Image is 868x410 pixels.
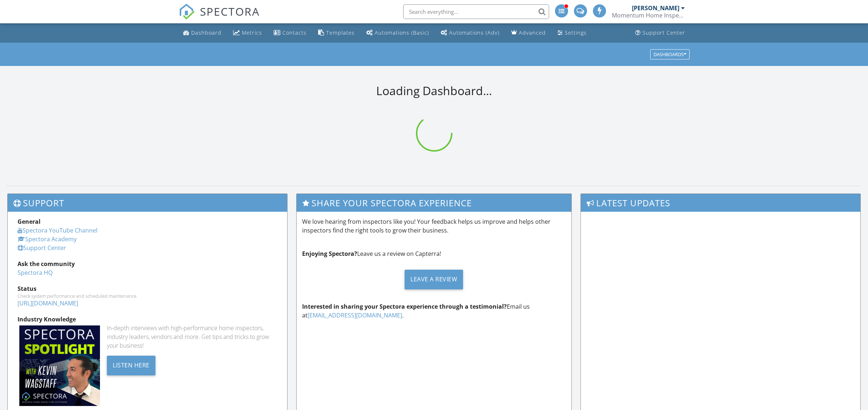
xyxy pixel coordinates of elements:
a: Dashboard [180,26,224,40]
strong: Interested in sharing your Spectora experience through a testimonial? [302,302,507,311]
div: [PERSON_NAME] [632,4,679,12]
a: Automations (Advanced) [438,26,502,40]
a: Advanced [508,26,549,40]
a: [URL][DOMAIN_NAME] [18,299,78,307]
div: Check system performance and scheduled maintenance. [18,293,277,299]
div: Leave a Review [405,270,463,289]
a: Leave a Review [302,264,566,295]
div: Contacts [282,29,306,36]
div: Industry Knowledge [18,315,277,324]
a: Spectora YouTube Channel [18,226,97,234]
div: Dashboard [191,29,221,36]
p: Email us at . [302,302,566,320]
h3: Latest Updates [581,194,860,212]
a: [EMAIL_ADDRESS][DOMAIN_NAME] [308,311,402,319]
strong: General [18,218,40,226]
a: Support Center [18,244,66,252]
a: Listen Here [107,361,155,369]
h3: Support [8,194,287,212]
img: The Best Home Inspection Software - Spectora [179,4,195,20]
div: Ask the community [18,259,277,268]
h3: Share Your Spectora Experience [297,194,572,212]
div: In-depth interviews with high-performance home inspectors, industry leaders, vendors and more. Ge... [107,324,277,350]
a: Spectora HQ [18,269,53,277]
button: Dashboards [650,49,690,59]
p: We love hearing from inspectors like you! Your feedback helps us improve and helps other inspecto... [302,217,566,235]
div: Automations (Basic) [375,29,429,36]
a: Automations (Basic) [363,26,432,40]
div: Advanced [519,29,546,36]
a: Contacts [271,26,309,40]
a: Metrics [230,26,265,40]
div: Momentum Home Inspections [612,12,685,19]
a: Templates [315,26,358,40]
p: Leave us a review on Capterra! [302,249,566,258]
div: Settings [565,29,587,36]
div: Templates [326,29,355,36]
a: Support Center [632,26,688,40]
div: Listen Here [107,356,155,375]
div: Status [18,284,277,293]
a: SPECTORA [179,10,260,25]
div: Automations (Adv) [449,29,499,36]
strong: Enjoying Spectora? [302,250,357,258]
div: Support Center [643,29,685,36]
input: Search everything... [403,4,549,19]
a: Spectora Academy [18,235,77,243]
a: Settings [555,26,590,40]
span: SPECTORA [200,4,260,19]
div: Metrics [242,29,262,36]
img: Spectoraspolightmain [19,325,100,406]
div: Dashboards [653,52,686,57]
